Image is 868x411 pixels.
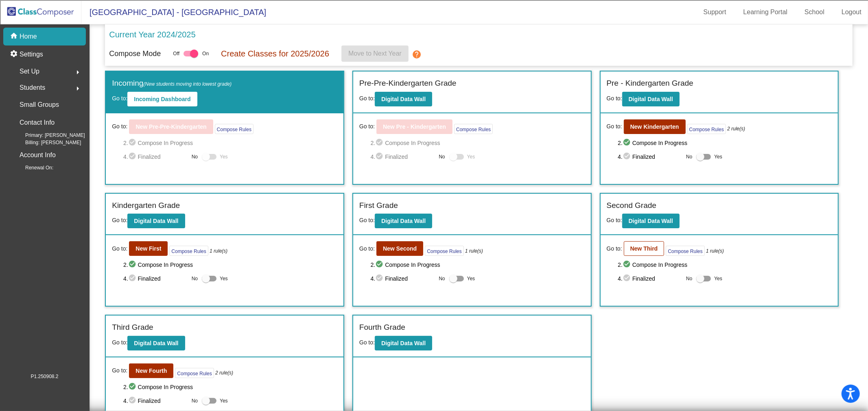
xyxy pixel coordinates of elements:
i: 1 rule(s) [706,247,724,255]
mat-icon: check_circle [623,138,632,148]
div: Sort New > Old [3,11,865,18]
span: Yes [220,396,228,406]
div: BOOK [3,238,865,246]
div: SAVE AND GO HOME [3,180,865,187]
span: On [202,50,209,57]
mat-icon: check_circle [375,274,385,283]
b: New Pre-Pre-Kindergarten [136,123,206,130]
div: Print [3,84,865,91]
span: Go to: [112,217,127,223]
span: Yes [220,152,228,162]
label: Pre - Kindergarten Grade [607,78,693,89]
button: Digital Data Wall [375,336,432,350]
div: Home [3,202,865,209]
b: New First [136,245,161,252]
p: Home [20,32,37,41]
i: 2 rule(s) [727,125,745,132]
span: Go to: [359,244,375,253]
button: New Third [624,241,665,256]
button: Digital Data Wall [375,92,432,106]
span: 2. Compose In Progress [123,260,337,270]
span: 4. Finalized [618,274,682,283]
span: Go to: [112,122,127,131]
div: Magazine [3,113,865,120]
input: Search sources [3,268,75,276]
i: 2 rule(s) [215,369,233,376]
b: New Pre - Kindergarten [383,123,446,130]
mat-icon: help [412,50,422,59]
div: Search for Source [3,98,865,106]
div: MORE [3,260,865,268]
div: TODO: put dlg title [3,142,865,149]
b: Digital Data Wall [134,218,178,224]
div: Newspaper [3,120,865,128]
button: Compose Rules [687,124,726,134]
button: New Pre-Pre-Kindergarten [129,119,213,134]
mat-icon: check_circle [128,138,138,148]
button: Compose Rules [215,124,254,134]
label: Incoming [112,78,232,89]
div: Rename [3,47,865,54]
p: Account Info [20,149,56,161]
button: Digital Data Wall [127,214,185,228]
mat-icon: settings [10,50,20,59]
mat-icon: check_circle [128,274,138,283]
span: Renewal On: [12,164,53,171]
span: Go to: [607,122,622,131]
span: 2. Compose In Progress [618,138,832,148]
label: First Grade [359,200,398,212]
mat-icon: check_circle [623,274,632,283]
div: Journal [3,106,865,113]
span: Primary: [PERSON_NAME] [12,132,85,139]
b: New Fourth [136,368,167,374]
div: MOVE [3,216,865,224]
div: New source [3,224,865,231]
span: No [439,275,445,282]
label: Third Grade [112,322,153,333]
span: Yes [220,274,228,283]
span: (New students moving into lowest grade) [143,81,232,87]
b: Digital Data Wall [381,96,426,102]
span: Go to: [607,244,622,253]
button: Compose Rules [454,124,493,134]
span: Yes [467,274,475,283]
span: 2. Compose In Progress [123,138,337,148]
b: Digital Data Wall [629,218,673,224]
span: No [192,275,198,282]
span: Go to: [359,122,375,131]
span: No [192,397,198,405]
span: Go to: [607,95,622,102]
span: Yes [467,152,475,162]
div: Add Outline Template [3,91,865,98]
div: Move To ... [3,54,865,62]
span: 4. Finalized [371,152,435,162]
span: 4. Finalized [618,152,682,162]
button: Digital Data Wall [375,214,432,228]
span: Go to: [112,339,127,346]
p: Create Classes for 2025/2026 [221,48,329,60]
div: JOURNAL [3,253,865,260]
span: Go to: [112,95,127,102]
mat-icon: check_circle [128,382,138,392]
span: No [439,153,445,160]
div: Television/Radio [3,128,865,135]
b: New Kindergarten [630,123,679,130]
b: New Second [383,245,417,252]
div: Move To ... [3,18,865,25]
span: Go to: [607,217,622,223]
span: 2. Compose In Progress [123,382,337,392]
span: Students [20,82,45,93]
div: Rename Outline [3,69,865,76]
button: Move to Next Year [341,45,409,62]
button: New Fourth [129,363,173,378]
div: Visual Art [3,135,865,142]
button: Compose Rules [666,246,704,256]
b: New Third [630,245,658,252]
p: Small Groups [20,99,59,110]
b: Incoming Dashboard [134,96,190,102]
span: Go to: [359,95,375,102]
div: WEBSITE [3,246,865,253]
span: No [686,275,692,282]
span: 2. Compose In Progress [618,260,832,270]
span: No [192,153,198,160]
